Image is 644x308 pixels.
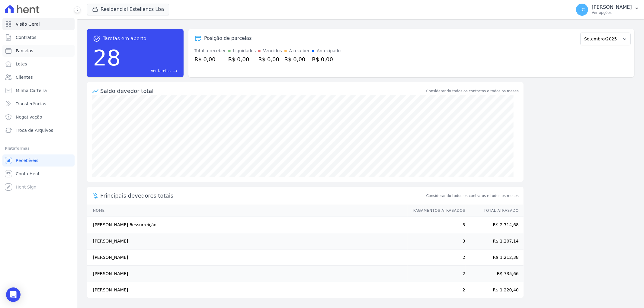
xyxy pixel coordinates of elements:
[408,266,466,282] td: 2
[466,266,524,282] td: R$ 735,66
[2,45,75,57] a: Parcelas
[2,168,75,180] a: Conta Hent
[87,233,408,249] td: [PERSON_NAME]
[100,192,425,200] span: Principais devedores totais
[16,21,40,27] span: Visão Geral
[87,249,408,266] td: [PERSON_NAME]
[592,10,632,15] p: Ver opções
[103,35,146,42] span: Tarefas em aberto
[16,61,27,67] span: Lotes
[466,282,524,298] td: R$ 1.220,40
[87,205,408,217] th: Nome
[408,205,466,217] th: Pagamentos Atrasados
[93,42,121,74] div: 28
[466,217,524,233] td: R$ 2.714,68
[408,249,466,266] td: 2
[87,266,408,282] td: [PERSON_NAME]
[571,1,644,18] button: LC [PERSON_NAME] Ver opções
[5,145,72,152] div: Plataformas
[16,87,47,94] span: Minha Carteira
[204,35,252,42] div: Posição de parcelas
[284,55,310,63] div: R$ 0,00
[16,157,38,164] span: Recebíveis
[466,249,524,266] td: R$ 1.212,38
[258,55,282,63] div: R$ 0,00
[151,68,171,74] span: Ver tarefas
[16,34,36,40] span: Contratos
[87,217,408,233] td: [PERSON_NAME] Ressurreição
[466,233,524,249] td: R$ 1.207,14
[16,101,46,107] span: Transferências
[87,282,408,298] td: [PERSON_NAME]
[233,48,256,54] div: Liquidados
[579,8,585,12] span: LC
[317,48,341,54] div: Antecipado
[16,48,33,54] span: Parcelas
[194,48,226,54] div: Total a receber
[466,205,524,217] th: Total Atrasado
[173,69,178,73] span: east
[592,4,632,10] p: [PERSON_NAME]
[194,55,226,63] div: R$ 0,00
[87,4,169,15] button: Residencial Estellencs Lba
[16,127,53,133] span: Troca de Arquivos
[408,217,466,233] td: 3
[2,98,75,110] a: Transferências
[2,71,75,83] a: Clientes
[289,48,310,54] div: A receber
[408,233,466,249] td: 3
[426,193,519,198] span: Considerando todos os contratos e todos os meses
[228,55,256,63] div: R$ 0,00
[123,68,178,74] a: Ver tarefas east
[2,58,75,70] a: Lotes
[2,31,75,43] a: Contratos
[2,124,75,136] a: Troca de Arquivos
[100,87,425,95] div: Saldo devedor total
[2,84,75,97] a: Minha Carteira
[263,48,282,54] div: Vencidos
[426,88,519,94] div: Considerando todos os contratos e todos os meses
[2,111,75,123] a: Negativação
[408,282,466,298] td: 2
[93,35,100,42] span: task_alt
[2,154,75,167] a: Recebíveis
[16,74,33,80] span: Clientes
[16,114,42,120] span: Negativação
[312,55,341,63] div: R$ 0,00
[2,18,75,30] a: Visão Geral
[6,287,21,302] div: Open Intercom Messenger
[16,171,40,177] span: Conta Hent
